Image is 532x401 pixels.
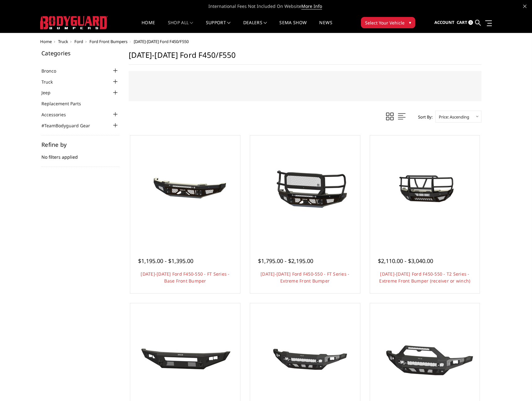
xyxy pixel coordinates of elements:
[58,39,68,44] a: Truck
[258,257,313,265] span: $1,795.00 - $2,195.00
[134,39,189,44] span: [DATE]-[DATE] Ford F450/F550
[372,137,478,244] a: 2023-2025 Ford F450-550 - T2 Series - Extreme Front Bumper (receiver or winch)
[279,20,307,33] a: SEMA Show
[457,14,473,31] a: Cart 0
[41,142,119,147] h5: Refine by
[415,112,433,122] label: Sort By:
[41,89,58,96] a: Jeep
[142,20,155,33] a: Home
[41,111,74,118] a: Accessories
[168,20,193,33] a: shop all
[40,39,52,44] a: Home
[41,50,119,56] h5: Categories
[365,19,405,26] span: Select Your Vehicle
[40,16,108,29] img: BODYGUARD BUMPERS
[74,39,83,44] a: Ford
[206,20,231,33] a: Support
[41,142,119,167] div: No filters applied
[457,19,467,25] span: Cart
[135,167,235,214] img: 2023-2025 Ford F450-550 - FT Series - Base Front Bumper
[409,19,411,26] span: ▾
[243,20,267,33] a: Dealers
[301,3,322,9] a: More Info
[361,17,415,28] button: Select Your Vehicle
[374,162,475,218] img: 2023-2025 Ford F450-550 - T2 Series - Extreme Front Bumper (receiver or winch)
[41,68,64,74] a: Bronco
[434,14,454,31] a: Account
[261,271,349,284] a: [DATE]-[DATE] Ford F450-550 - FT Series - Extreme Front Bumper
[135,335,235,381] img: 2023-2025 Ford F450-550 - A2L Series - Base Front Bumper
[132,137,239,244] a: 2023-2025 Ford F450-550 - FT Series - Base Front Bumper
[319,20,332,33] a: News
[252,137,358,244] a: 2023-2025 Ford F450-550 - FT Series - Extreme Front Bumper 2023-2025 Ford F450-550 - FT Series - ...
[374,335,475,382] img: 2023-2025 Ford F450-550 - Freedom Series - Sport Front Bumper (non-winch)
[138,257,193,265] span: $1,195.00 - $1,395.00
[378,257,433,265] span: $2,110.00 - $3,040.00
[434,19,454,25] span: Account
[141,271,229,284] a: [DATE]-[DATE] Ford F450-550 - FT Series - Base Front Bumper
[89,39,127,44] a: Ford Front Bumpers
[468,20,473,25] span: 0
[41,79,61,85] a: Truck
[129,50,481,65] h1: [DATE]-[DATE] Ford F450/F550
[41,100,89,107] a: Replacement Parts
[41,122,98,129] a: #TeamBodyguard Gear
[379,271,470,284] a: [DATE]-[DATE] Ford F450-550 - T2 Series - Extreme Front Bumper (receiver or winch)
